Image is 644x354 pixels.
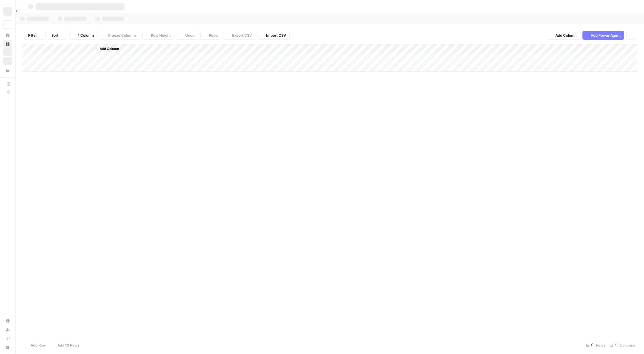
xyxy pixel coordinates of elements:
button: Filter [25,31,46,40]
button: Add Column [92,45,121,52]
div: Rows [584,341,608,350]
span: Import CSV [266,33,286,38]
button: 1 Column [69,31,97,40]
span: Freeze Columns [108,33,137,38]
span: Add Power Agent [591,33,621,38]
button: Sort [48,31,67,40]
span: Redo [209,33,218,38]
button: Freeze Columns [100,31,140,40]
button: Add Row [22,341,49,350]
span: Filter [28,33,37,38]
a: Your Data [3,66,12,75]
a: Learning Hub [3,334,12,343]
span: Row Height [151,33,171,38]
button: Add Column [547,31,580,40]
button: Help + Support [3,343,12,352]
button: Row Height [142,31,174,40]
span: Undo [185,33,195,38]
span: 1 Column [78,33,94,38]
a: Home [3,31,12,40]
button: Add Power Agent [582,31,624,40]
span: Add Column [100,46,119,51]
span: Sort [51,33,59,38]
button: Add 10 Rows [49,341,83,350]
a: Settings [3,316,12,325]
button: Redo [200,31,221,40]
span: Export CSV [232,33,252,38]
a: Usage [3,325,12,334]
div: Columns [608,341,637,350]
span: Add Column [555,33,577,38]
span: Add 10 Rows [57,342,79,348]
a: Browse [3,40,12,49]
button: Export CSV [224,31,255,40]
span: Add Row [31,342,46,348]
button: Import CSV [258,31,290,40]
button: Undo [177,31,198,40]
